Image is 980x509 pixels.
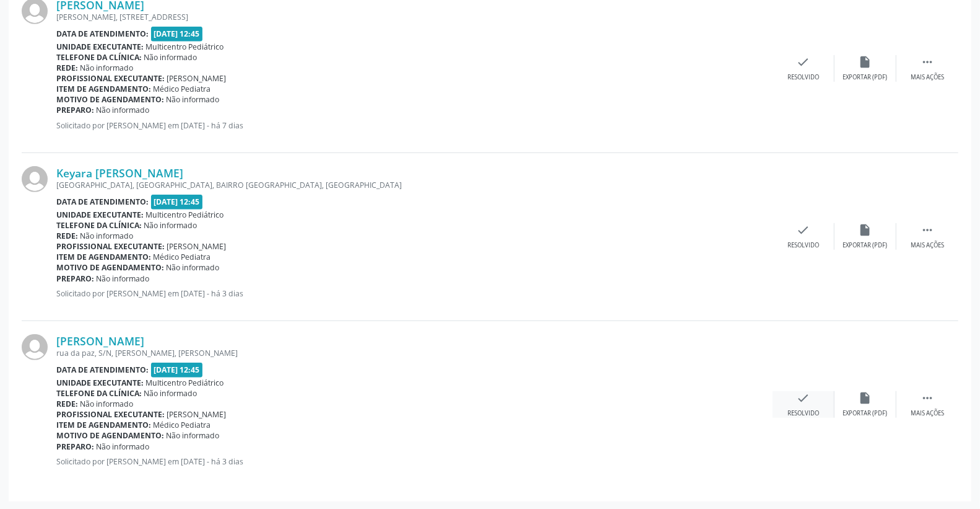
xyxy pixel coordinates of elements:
i: check [797,55,810,69]
a: Keyara [PERSON_NAME] [56,166,183,180]
div: Mais ações [911,73,944,82]
i:  [921,55,934,69]
b: Profissional executante: [56,409,165,420]
span: Multicentro Pediátrico [146,210,224,220]
b: Motivo de agendamento: [56,94,164,105]
i:  [921,391,934,405]
div: Mais ações [911,409,944,418]
b: Item de agendamento: [56,420,151,430]
span: Não informado [97,441,150,452]
b: Item de agendamento: [56,84,151,94]
p: Solicitado por [PERSON_NAME] em [DATE] - há 7 dias [56,120,773,131]
b: Data de atendimento: [56,29,149,39]
div: Exportar (PDF) [843,241,888,250]
span: Multicentro Pediátrico [146,42,224,52]
span: Não informado [80,231,134,241]
span: [PERSON_NAME] [167,409,227,420]
span: Médico Pediatra [154,252,211,262]
span: Não informado [144,388,197,399]
b: Data de atendimento: [56,197,149,207]
div: [PERSON_NAME], [STREET_ADDRESS] [56,12,773,22]
div: Exportar (PDF) [843,409,888,418]
span: Não informado [167,430,220,441]
i: insert_drive_file [859,55,872,69]
b: Telefone da clínica: [56,52,142,63]
b: Rede: [56,399,78,409]
span: [PERSON_NAME] [167,73,227,84]
i: check [797,391,810,405]
i: insert_drive_file [859,223,872,237]
p: Solicitado por [PERSON_NAME] em [DATE] - há 3 dias [56,456,773,467]
b: Telefone da clínica: [56,220,142,231]
b: Data de atendimento: [56,365,149,375]
b: Profissional executante: [56,73,165,84]
span: Não informado [144,220,197,231]
span: Não informado [80,399,134,409]
b: Profissional executante: [56,241,165,252]
span: Não informado [167,262,220,273]
span: [DATE] 12:45 [151,195,203,209]
span: Não informado [80,63,134,73]
span: Médico Pediatra [154,84,211,94]
b: Rede: [56,63,78,73]
b: Motivo de agendamento: [56,430,164,441]
span: Multicentro Pediátrico [146,378,224,388]
b: Preparo: [56,441,94,452]
div: Resolvido [787,241,819,250]
p: Solicitado por [PERSON_NAME] em [DATE] - há 3 dias [56,288,773,299]
b: Item de agendamento: [56,252,151,262]
a: [PERSON_NAME] [56,334,144,348]
span: Médico Pediatra [154,420,211,430]
b: Rede: [56,231,78,241]
img: img [22,334,48,360]
div: Resolvido [787,409,819,418]
span: [DATE] 12:45 [151,27,203,41]
span: Não informado [144,52,197,63]
span: Não informado [97,105,150,115]
span: Não informado [167,94,220,105]
span: Não informado [97,273,150,284]
div: [GEOGRAPHIC_DATA], [GEOGRAPHIC_DATA], BAIRRO [GEOGRAPHIC_DATA], [GEOGRAPHIC_DATA] [56,180,773,190]
i: insert_drive_file [859,391,872,405]
b: Preparo: [56,105,94,115]
span: [PERSON_NAME] [167,241,227,252]
b: Telefone da clínica: [56,388,142,399]
div: Resolvido [787,73,819,82]
i:  [921,223,934,237]
div: rua da paz, S/N, [PERSON_NAME], [PERSON_NAME] [56,348,773,358]
div: Exportar (PDF) [843,73,888,82]
div: Mais ações [911,241,944,250]
b: Unidade executante: [56,378,144,388]
i: check [797,223,810,237]
span: [DATE] 12:45 [151,363,203,377]
b: Unidade executante: [56,210,144,220]
img: img [22,166,48,192]
b: Unidade executante: [56,42,144,52]
b: Motivo de agendamento: [56,262,164,273]
b: Preparo: [56,273,94,284]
